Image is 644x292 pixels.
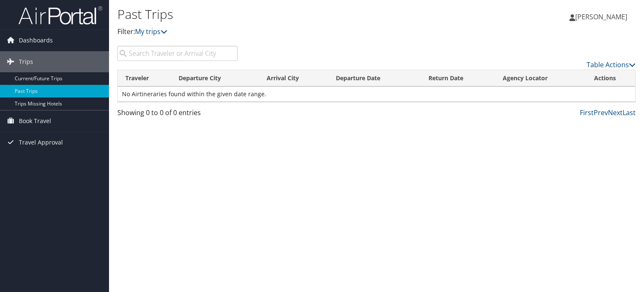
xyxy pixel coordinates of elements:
p: Filter: [117,26,463,37]
span: Travel Approval [19,132,63,153]
a: First [580,108,594,117]
th: Departure Date: activate to sort column ascending [328,70,421,87]
th: Arrival City: activate to sort column ascending [259,70,328,87]
div: Showing 0 to 0 of 0 entries [117,108,238,122]
span: Book Travel [19,110,51,132]
span: [PERSON_NAME] [575,12,627,21]
img: airportal-logo.png [18,5,102,25]
th: Actions [587,70,635,87]
span: Dashboards [19,30,53,51]
a: Prev [594,108,608,117]
td: No Airtineraries found within the given date range. [118,87,635,102]
th: Traveler: activate to sort column ascending [118,70,171,87]
h1: Past Trips [117,5,463,23]
th: Agency Locator: activate to sort column ascending [495,70,586,87]
th: Departure City: activate to sort column ascending [171,70,259,87]
a: My trips [135,27,167,36]
a: Last [623,108,636,117]
th: Return Date: activate to sort column ascending [421,70,495,87]
span: Trips [19,51,33,72]
a: [PERSON_NAME] [569,4,636,29]
a: Next [608,108,623,117]
input: Search Traveler or Arrival City [117,46,238,61]
a: Table Actions [587,60,636,69]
